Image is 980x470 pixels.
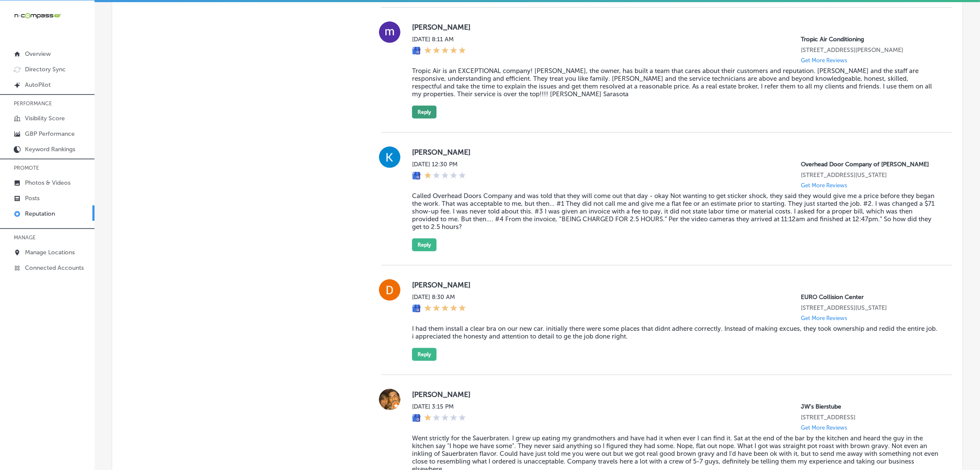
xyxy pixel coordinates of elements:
p: 7121 10th Street North [801,414,938,421]
img: 660ab0bf-5cc7-4cb8-ba1c-48b5ae0f18e60NCTV_CLogo_TV_Black_-500x88.png [14,12,61,20]
p: 8536 South Colorado Boulevard [801,304,938,311]
button: Reply [412,106,437,119]
p: Reputation [25,210,55,217]
p: EURO Collision Center [801,293,938,301]
p: Photos & Videos [25,179,70,186]
p: Get More Reviews [801,182,847,189]
div: 1 Star [424,414,466,423]
div: 1 Star [424,171,466,181]
label: [DATE] 8:11 AM [412,36,466,43]
label: [PERSON_NAME] [412,281,938,289]
label: [PERSON_NAME] [412,148,938,156]
p: Tropic Air Conditioning [801,36,938,43]
label: [PERSON_NAME] [412,390,938,399]
p: Keyword Rankings [25,146,75,153]
p: Get More Reviews [801,57,847,64]
p: AutoPilot [25,81,51,89]
div: 5 Stars [424,304,466,314]
p: Posts [25,195,40,202]
label: [DATE] 3:15 PM [412,403,466,410]
blockquote: I had them install a clear bra on our new car. initially there were some places that didnt adhere... [412,325,938,340]
label: [PERSON_NAME] [412,23,938,31]
blockquote: Tropic Air is an EXCEPTIONAL company! [PERSON_NAME], the owner, has built a team that cares about... [412,67,938,98]
p: GBP Performance [25,130,75,137]
p: 3 Independence Court [801,171,938,179]
p: Overview [25,50,51,58]
p: Get More Reviews [801,424,847,431]
p: Overhead Door Company of Chester [801,161,938,168]
button: Reply [412,348,437,361]
p: Connected Accounts [25,264,84,272]
blockquote: Called Overhead Doors Company and was told that they will come out that day - okay Not wanting to... [412,192,938,231]
p: Visibility Score [25,115,65,122]
p: 1342 whitfield ave [801,46,938,54]
p: JW's Bierstube [801,403,938,410]
button: Reply [412,238,437,251]
label: [DATE] 8:30 AM [412,293,466,301]
p: Directory Sync [25,66,66,73]
div: 5 Stars [424,46,466,56]
p: Manage Locations [25,249,75,256]
label: [DATE] 12:30 PM [412,161,466,168]
p: Get More Reviews [801,315,847,321]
